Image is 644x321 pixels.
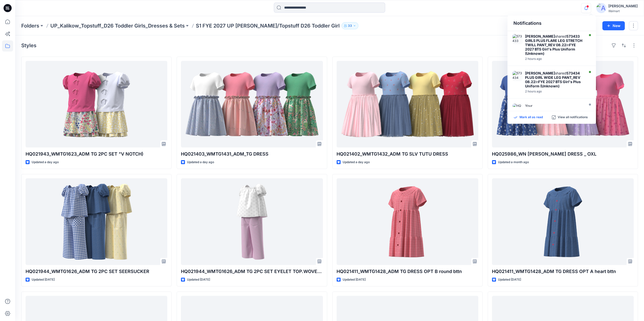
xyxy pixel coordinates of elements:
[608,3,638,9] div: [PERSON_NAME]
[181,178,323,265] a: HQ021944_WMTG1626_ADM TG 2PC SET EYELET TOP.WOVEN BTTM
[343,277,366,282] p: Updated [DATE]
[520,115,543,120] p: Mark all as read
[596,3,606,13] img: avatar
[525,71,580,84] strong: 573434 PLUS GIRL WIDE LEG PANT_REV 08.22
[608,9,638,13] div: Walmart
[512,104,523,114] img: HQ021403_FIT PATTERN 7.2
[492,61,634,147] a: HQ025986_WN SS TUTU DRESS _ OXL
[181,61,323,147] a: HQ021403_WMTG1431_ADM_TG DRESS
[512,34,523,44] img: 573433 GIRLS PLUS FLARE LEG STRETCH TWILL PANT_REV 08.22
[525,43,576,56] strong: FYE 2027 BTS Girl's Plus Uniform (Unknown)
[348,23,352,29] p: 33
[507,16,596,31] div: Notifications
[525,104,588,125] div: Your style has been updated with version
[498,160,529,165] p: Updated a month ago
[196,22,340,29] p: S1 FYE 2027 UP [PERSON_NAME]/Topstuff D26 Toddler Girl
[512,71,523,81] img: 573434 PLUS GIRL WIDE LEG PANT_REV 08.22
[337,178,478,265] a: HQ021411_WMTG1428_ADM TG DRESS OPT B round bttn
[558,115,588,120] p: View all notifications
[525,71,555,75] strong: [PERSON_NAME]
[187,160,214,165] p: Updated a day ago
[187,277,210,282] p: Updated [DATE]
[492,178,634,265] a: HQ021411_WMTG1428_ADM TG DRESS OPT A heart bttn
[525,90,583,93] div: Friday, September 05, 2025 17:50
[525,80,581,88] strong: FYE 2027 BTS Girl's Plus Uniform (Unknown)
[21,42,36,48] h4: Styles
[602,21,625,30] button: New
[337,61,478,147] a: HQ021402_WMTG1432_ADM TG SLV TUTU DRESS
[525,57,583,61] div: Friday, September 05, 2025 17:52
[498,277,521,282] p: Updated [DATE]
[342,22,358,29] button: 33
[50,22,185,29] a: UP_Kalikow_Topstuff_D26 Toddler Girls_Dresses & Sets
[26,268,167,275] p: HQ021944_WMTG1626_ADM TG 2PC SET SEERSUCKER
[492,268,634,275] p: HQ021411_WMTG1428_ADM TG DRESS OPT A heart bttn
[181,151,323,158] p: HQ021403_WMTG1431_ADM_TG DRESS
[181,268,323,275] p: HQ021944_WMTG1626_ADM TG 2PC SET EYELET TOP.WOVEN BTTM
[21,22,39,29] a: Folders
[525,34,583,56] div: shared in
[26,151,167,158] p: HQ021943_WMTG1623_ADM TG 2PC SET "V NOTCH)
[32,160,59,165] p: Updated a day ago
[32,277,55,282] p: Updated [DATE]
[525,71,583,88] div: shared in
[525,34,555,38] strong: [PERSON_NAME]
[337,151,478,158] p: HQ021402_WMTG1432_ADM TG SLV TUTU DRESS
[26,178,167,265] a: HQ021944_WMTG1626_ADM TG 2PC SET SEERSUCKER
[26,61,167,147] a: HQ021943_WMTG1623_ADM TG 2PC SET "V NOTCH)
[525,34,582,47] strong: 573433 GIRLS PLUS FLARE LEG STRETCH TWILL PANT_REV 08.22
[492,151,634,158] p: HQ025986_WN [PERSON_NAME] DRESS _ OXL
[343,160,370,165] p: Updated a day ago
[337,268,478,275] p: HQ021411_WMTG1428_ADM TG DRESS OPT B round bttn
